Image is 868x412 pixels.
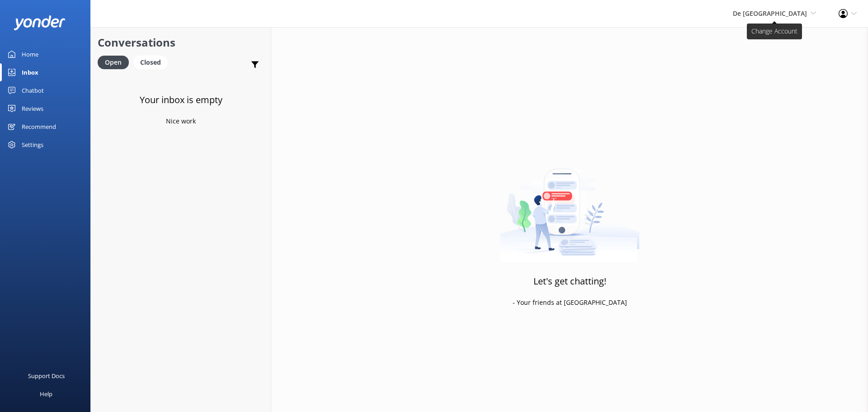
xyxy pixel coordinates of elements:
h3: Let's get chatting! [533,274,606,289]
div: Recommend [22,118,56,136]
div: Closed [133,56,168,69]
div: Open [98,56,129,69]
div: Settings [22,136,43,154]
p: Nice work [166,116,196,126]
div: Support Docs [28,367,65,385]
p: - Your friends at [GEOGRAPHIC_DATA] [513,298,627,308]
img: yonder-white-logo.png [14,15,66,30]
img: artwork of a man stealing a conversation from at giant smartphone [500,150,640,263]
div: Chatbot [22,81,44,99]
div: Inbox [22,63,38,81]
div: Help [40,385,52,403]
div: Reviews [22,99,43,118]
h2: Conversations [98,34,264,51]
a: Closed [133,57,172,67]
span: De [GEOGRAPHIC_DATA] [733,9,807,18]
h3: Your inbox is empty [140,93,222,107]
a: Open [98,57,133,67]
div: Home [22,45,38,63]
